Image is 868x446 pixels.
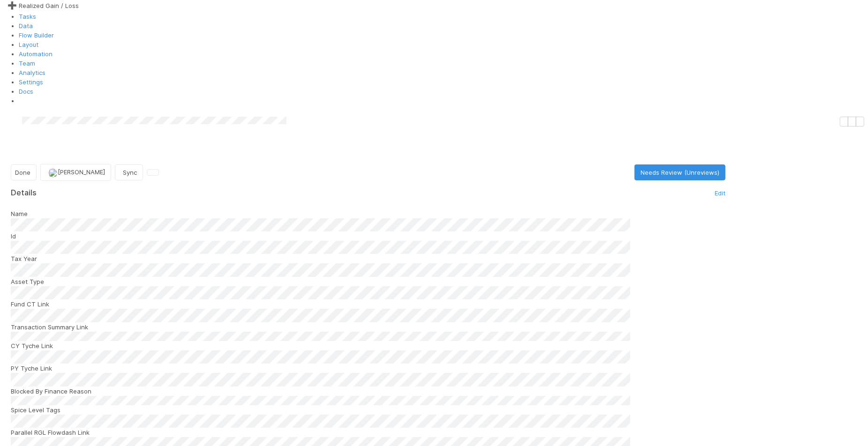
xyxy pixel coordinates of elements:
div: CY Tyche Link [11,341,725,350]
a: Automation [19,50,53,58]
a: Team [19,59,35,67]
span: [PERSON_NAME] [58,168,105,176]
button: Needs Review (Unreviews) [634,164,725,180]
div: Blocked By Finance Reason [11,387,725,396]
a: Edit [713,189,725,197]
a: Docs [19,88,33,95]
div: Tax Year [11,254,725,263]
div: Id [11,231,725,241]
a: Tasks [19,13,36,20]
div: Asset Type [11,277,725,286]
img: avatar_45ea4894-10ca-450f-982d-dabe3bd75b0b.png [48,168,58,178]
a: Layout [19,41,38,48]
div: Transaction Summary Link [11,322,725,332]
h5: Details [11,188,37,198]
span: ➕ [8,1,17,9]
button: [PERSON_NAME] [40,164,111,180]
span: Realized Gain / Loss [19,2,81,9]
div: Fund CT Link [11,299,725,309]
a: Settings [19,78,43,86]
div: Name [11,209,725,218]
div: Spice Level Tags [11,405,725,415]
a: Analytics [19,69,45,76]
div: Parallel RGL Flowdash Link [11,428,725,437]
div: PY Tyche Link [11,364,725,373]
a: Flow Builder [19,31,54,39]
a: Data [19,22,33,30]
button: Sync [115,164,143,180]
